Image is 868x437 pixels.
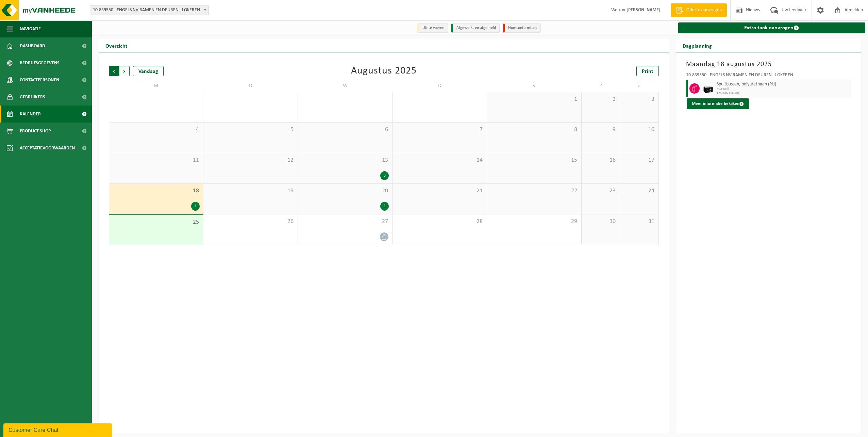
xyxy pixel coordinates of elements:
span: 22 [490,187,578,195]
h2: Dagplanning [676,39,719,52]
li: Non-conformiteit [503,23,541,33]
h3: Maandag 18 augustus 2025 [686,59,851,69]
td: W [298,80,393,92]
a: Offerte aanvragen [671,3,727,17]
div: Vandaag [133,66,164,76]
span: 24 [623,187,655,195]
span: 7 [396,126,483,133]
span: 6 [301,126,389,133]
span: 31 [623,218,655,225]
span: 10-839550 - ENGELS NV RAMEN EN DEUREN - LOKEREN [90,5,208,15]
span: Print [642,69,653,74]
span: Contactpersonen [20,71,59,88]
span: 10 [623,126,655,133]
td: Z [620,80,658,92]
td: Z [582,80,620,92]
span: 21 [396,187,483,195]
span: 1 [490,96,578,103]
span: 30 [585,218,616,225]
span: 19 [207,187,294,195]
td: D [393,80,487,92]
span: 13 [301,157,389,164]
span: 20 [301,187,389,195]
span: 9 [585,126,616,133]
span: 11 [113,157,200,164]
span: 8 [490,126,578,133]
span: T250002116880 [717,91,849,95]
span: Dashboard [20,37,45,54]
span: 28 [396,218,483,225]
div: 1 [191,202,200,211]
span: 2 [585,96,616,103]
span: 4 [113,126,200,133]
a: Print [636,66,659,76]
span: 23 [585,187,616,195]
strong: [PERSON_NAME] [627,7,661,13]
span: 3 [623,96,655,103]
span: 27 [301,218,389,225]
div: 10-839550 - ENGELS NV RAMEN EN DEUREN - LOKEREN [686,73,851,80]
span: Offerte aanvragen [685,7,723,14]
li: Uit te voeren [417,23,448,33]
span: 25 [113,218,200,226]
span: 29 [490,218,578,225]
span: 26 [207,218,294,225]
span: Volgende [119,66,130,76]
div: 1 [380,202,389,211]
span: Navigatie [20,20,41,37]
span: 5 [207,126,294,133]
span: 17 [623,157,655,164]
span: 16 [585,157,616,164]
span: Spuitbussen, polyurethaan (PU) [717,82,849,87]
span: Acceptatievoorwaarden [20,140,75,157]
span: 15 [490,157,578,164]
img: PB-LB-0680-HPE-BK-11 [703,83,713,94]
iframe: chat widget [3,422,114,437]
span: 12 [207,157,294,164]
td: M [109,80,203,92]
span: 14 [396,157,483,164]
td: D [203,80,298,92]
h2: Overzicht [99,39,134,52]
span: Product Shop [20,123,51,140]
span: Vorige [109,66,119,76]
span: Gebruikers [20,88,45,106]
span: Kalender [20,106,41,123]
div: 3 [380,171,389,180]
button: Meer informatie bekijken [687,98,749,109]
a: Extra taak aanvragen [678,22,866,33]
span: Bedrijfsgegevens [20,54,60,71]
span: 18 [113,187,200,195]
td: V [487,80,582,92]
span: 10-839550 - ENGELS NV RAMEN EN DEUREN - LOKEREN [90,5,209,15]
div: Augustus 2025 [351,66,417,76]
li: Afgewerkt en afgemeld [451,23,500,33]
span: KGA Colli [717,87,849,91]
